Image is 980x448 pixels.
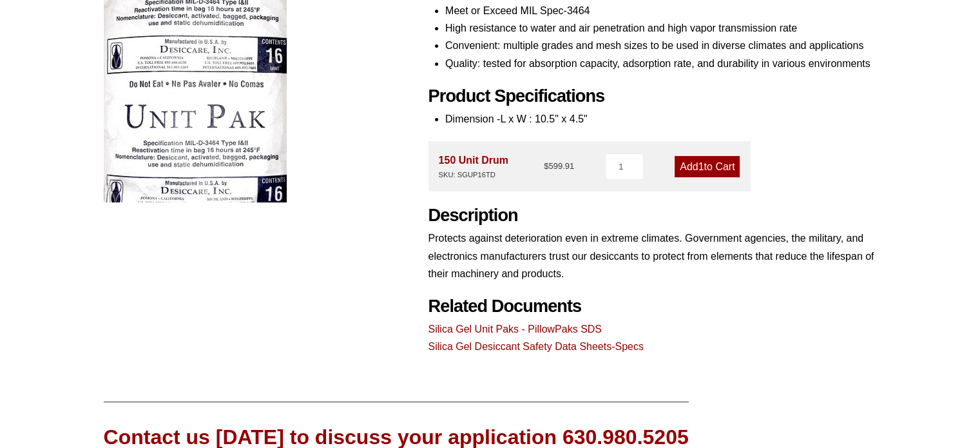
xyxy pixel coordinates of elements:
bdi: 599.91 [544,161,574,171]
span: 1 [698,161,704,172]
li: High resistance to water and air penetration and high vapor transmission rate [445,19,877,37]
li: Dimension -L x W : 10.5" x 4.5" [445,110,877,128]
h2: Product Specifications [428,86,877,107]
a: Add1to Cart [675,156,740,177]
li: Convenient: multiple grades and mesh sizes to be used in diverse climates and applications [445,37,877,54]
div: SKU: SGUP16TD [439,169,508,181]
div: 150 Unit Drum [439,151,508,181]
p: Protects against deterioration even in extreme climates. Government agencies, the military, and e... [428,229,877,282]
span: $ [544,161,548,171]
a: Silica Gel Desiccant Safety Data Sheets-Specs [428,341,644,352]
h2: Description [428,205,877,226]
li: Quality: tested for absorption capacity, adsorption rate, and durability in various environments [445,55,877,72]
li: Meet or Exceed MIL Spec-3464 [445,2,877,19]
a: Silica Gel Unit Paks - PillowPaks SDS [428,324,602,335]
